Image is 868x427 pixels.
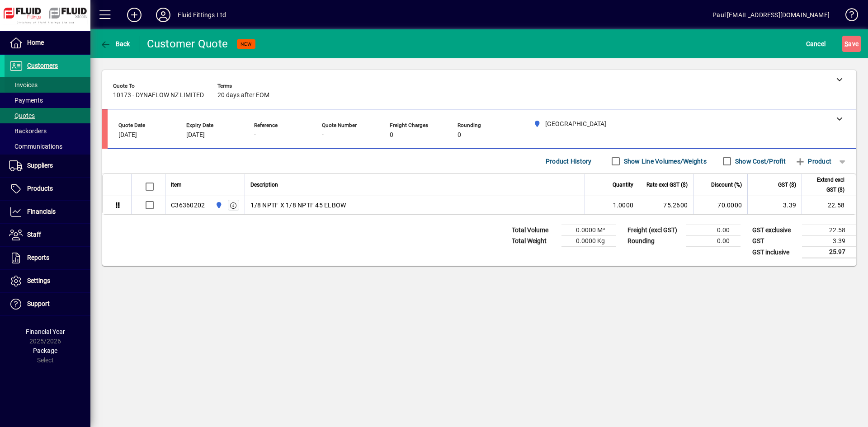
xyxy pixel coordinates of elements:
div: Customer Quote [147,37,228,51]
a: Suppliers [5,155,90,177]
div: 75.2600 [645,201,688,210]
td: 0.0000 M³ [561,225,616,236]
td: 70.0000 [693,196,747,214]
span: Communications [9,143,62,150]
span: 1.0000 [613,201,634,210]
td: 22.58 [802,225,856,236]
div: Fluid Fittings Ltd [178,8,226,22]
button: Save [842,36,861,52]
td: GST [748,236,802,247]
span: [DATE] [118,131,137,139]
span: Product History [546,154,592,169]
a: Quotes [5,108,90,123]
span: Financials [27,208,56,215]
span: 0 [390,131,393,139]
span: Products [27,185,53,192]
span: - [254,131,256,139]
button: Add [120,7,149,23]
span: 0 [458,131,461,139]
span: 20 days after EOM [217,92,269,99]
app-page-header-button: Back [90,36,140,52]
a: Home [5,32,90,54]
a: Products [5,178,90,200]
a: Payments [5,93,90,108]
span: Rate excl GST ($) [646,180,688,190]
span: Item [171,180,182,190]
span: ave [844,37,859,51]
span: Financial Year [26,328,65,335]
span: GST ($) [778,180,796,190]
button: Product History [542,153,595,169]
div: Paul [EMAIL_ADDRESS][DOMAIN_NAME] [712,8,830,22]
td: GST inclusive [748,247,802,258]
a: Invoices [5,77,90,93]
span: Support [27,300,50,307]
span: 10173 - DYNAFLOW NZ LIMITED [113,92,204,99]
button: Cancel [804,36,828,52]
div: C36360202 [171,201,205,210]
button: Profile [149,7,178,23]
span: - [322,131,324,139]
button: Product [790,153,836,169]
td: 22.58 [802,196,856,214]
span: Extend excl GST ($) [807,175,844,195]
span: Cancel [806,37,826,51]
span: Settings [27,277,50,284]
a: Communications [5,139,90,154]
td: 0.00 [686,225,741,236]
a: Backorders [5,123,90,139]
label: Show Cost/Profit [733,157,786,166]
span: Customers [27,62,58,69]
a: Knowledge Base [839,2,857,31]
span: Backorders [9,127,47,135]
a: Support [5,293,90,315]
td: 0.00 [686,236,741,247]
span: Payments [9,97,43,104]
td: Freight (excl GST) [623,225,686,236]
span: Description [250,180,278,190]
label: Show Line Volumes/Weights [622,157,707,166]
button: Back [98,36,132,52]
td: 3.39 [747,196,802,214]
span: Package [33,347,57,354]
span: 1/8 NPTF X 1/8 NPTF 45 ELBOW [250,201,346,210]
span: Staff [27,231,41,238]
span: Discount (%) [711,180,742,190]
a: Settings [5,270,90,292]
span: AUCKLAND [213,200,223,210]
span: S [844,40,848,47]
span: Quotes [9,112,35,119]
td: GST exclusive [748,225,802,236]
td: Rounding [623,236,686,247]
span: NEW [241,41,252,47]
span: Home [27,39,44,46]
span: [DATE] [186,131,205,139]
a: Staff [5,224,90,246]
span: Reports [27,254,49,261]
td: 0.0000 Kg [561,236,616,247]
span: Product [795,154,831,169]
td: Total Weight [507,236,561,247]
span: Back [100,40,130,47]
td: Total Volume [507,225,561,236]
span: Quantity [613,180,633,190]
td: 25.97 [802,247,856,258]
span: Invoices [9,81,38,89]
a: Financials [5,201,90,223]
span: Suppliers [27,162,53,169]
td: 3.39 [802,236,856,247]
a: Reports [5,247,90,269]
